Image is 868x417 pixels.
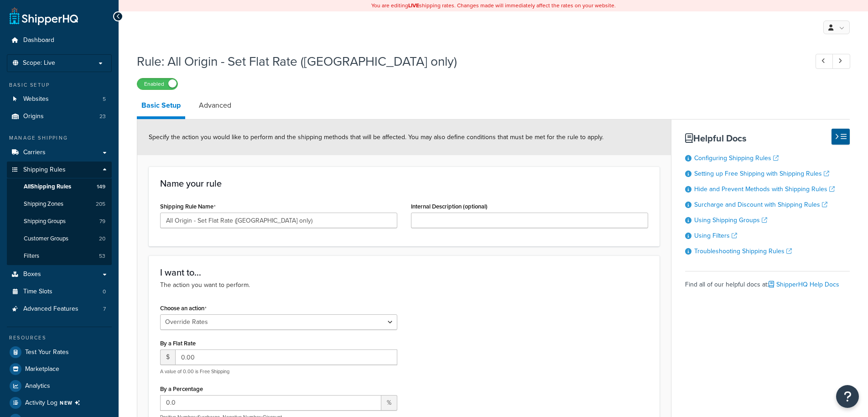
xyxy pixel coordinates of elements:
div: Resources [7,334,112,342]
button: Hide Help Docs [832,129,850,145]
a: Next Record [832,54,850,69]
a: Dashboard [7,32,112,49]
a: Using Filters [694,231,737,240]
a: Using Shipping Groups [694,215,767,225]
label: By a Percentage [160,386,203,392]
span: Shipping Rules [23,166,66,174]
h3: I want to... [160,267,648,277]
span: Scope: Live [23,59,55,67]
p: A value of 0.00 is Free Shipping [160,368,397,375]
a: Boxes [7,266,112,283]
span: Dashboard [23,36,54,44]
li: Shipping Rules [7,162,112,266]
span: Shipping Groups [24,218,66,225]
span: 23 [99,113,106,120]
span: 5 [103,95,106,103]
a: Origins23 [7,108,112,125]
span: 7 [103,305,106,313]
a: Troubleshooting Shipping Rules [694,246,792,256]
span: Advanced Features [23,305,78,313]
span: Customer Groups [24,235,68,243]
span: Time Slots [23,288,52,296]
span: Shipping Zones [24,200,63,208]
a: Analytics [7,378,112,394]
li: Shipping Zones [7,196,112,213]
a: Advanced [194,94,236,116]
a: Time Slots0 [7,283,112,300]
span: Origins [23,113,44,120]
a: ShipperHQ Help Docs [769,280,839,289]
span: Websites [23,95,49,103]
a: Surcharge and Discount with Shipping Rules [694,200,827,209]
span: Analytics [25,382,50,390]
h3: Helpful Docs [685,133,850,143]
h3: Name your rule [160,178,648,188]
label: Shipping Rule Name [160,203,216,210]
span: 53 [99,252,105,260]
label: By a Flat Rate [160,340,196,347]
a: Carriers [7,144,112,161]
a: Websites5 [7,91,112,108]
span: % [381,395,397,411]
span: Boxes [23,271,41,278]
a: Shipping Groups79 [7,213,112,230]
a: Activity LogNEW [7,395,112,411]
a: Marketplace [7,361,112,377]
div: Basic Setup [7,81,112,89]
span: Test Your Rates [25,349,69,356]
span: Specify the action you would like to perform and the shipping methods that will be affected. You ... [149,132,603,142]
span: 20 [99,235,105,243]
span: 0 [103,288,106,296]
a: Test Your Rates [7,344,112,360]
a: Basic Setup [137,94,185,119]
li: Customer Groups [7,230,112,247]
label: Enabled [137,78,177,89]
li: Time Slots [7,283,112,300]
span: Activity Log [25,397,84,409]
li: Shipping Groups [7,213,112,230]
span: 79 [99,218,105,225]
a: Advanced Features7 [7,301,112,318]
span: Marketplace [25,365,59,373]
a: Setting up Free Shipping with Shipping Rules [694,169,829,178]
span: Filters [24,252,39,260]
li: Filters [7,248,112,265]
a: AllShipping Rules149 [7,178,112,195]
span: Carriers [23,149,46,156]
a: Hide and Prevent Methods with Shipping Rules [694,184,835,194]
a: Filters53 [7,248,112,265]
a: Configuring Shipping Rules [694,153,779,163]
p: The action you want to perform. [160,280,648,290]
span: NEW [60,399,84,407]
li: Advanced Features [7,301,112,318]
label: Choose an action [160,305,207,312]
b: LIVE [408,1,419,10]
li: Origins [7,108,112,125]
div: Manage Shipping [7,134,112,142]
span: 205 [96,200,105,208]
a: Shipping Zones205 [7,196,112,213]
span: All Shipping Rules [24,183,71,191]
h1: Rule: All Origin - Set Flat Rate ([GEOGRAPHIC_DATA] only) [137,52,799,70]
li: Websites [7,91,112,108]
a: Previous Record [816,54,833,69]
button: Open Resource Center [836,385,859,408]
label: Internal Description (optional) [411,203,488,210]
a: Customer Groups20 [7,230,112,247]
div: Find all of our helpful docs at: [685,271,850,291]
a: Shipping Rules [7,162,112,178]
span: 149 [97,183,105,191]
li: [object Object] [7,395,112,411]
span: $ [160,349,175,365]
